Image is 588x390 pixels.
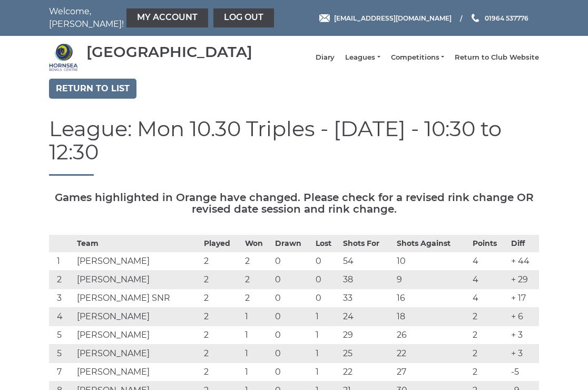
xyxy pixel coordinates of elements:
[201,363,242,382] td: 2
[394,326,471,345] td: 26
[340,345,394,363] td: 25
[242,289,272,308] td: 2
[74,271,202,289] td: [PERSON_NAME]
[49,117,539,176] h1: League: Mon 10.30 Triples - [DATE] - 10:30 to 12:30
[313,345,340,363] td: 1
[272,252,313,271] td: 0
[470,308,508,326] td: 2
[272,271,313,289] td: 0
[508,289,539,308] td: + 17
[272,363,313,382] td: 0
[345,53,380,62] a: Leagues
[313,235,340,252] th: Lost
[49,363,74,382] td: 7
[508,252,539,271] td: + 44
[470,289,508,308] td: 4
[394,289,471,308] td: 16
[394,271,471,289] td: 9
[49,271,74,289] td: 2
[394,235,471,252] th: Shots Against
[242,271,272,289] td: 2
[201,326,242,345] td: 2
[313,308,340,326] td: 1
[49,289,74,308] td: 3
[340,326,394,345] td: 29
[334,14,452,22] span: [EMAIL_ADDRESS][DOMAIN_NAME]
[340,308,394,326] td: 24
[49,5,244,31] nav: Welcome, [PERSON_NAME]!
[340,271,394,289] td: 38
[242,235,272,252] th: Won
[508,345,539,363] td: + 3
[49,252,74,271] td: 1
[313,271,340,289] td: 0
[201,345,242,363] td: 2
[455,53,539,62] a: Return to Club Website
[213,8,274,27] a: Log out
[394,363,471,382] td: 27
[470,345,508,363] td: 2
[272,345,313,363] td: 0
[201,308,242,326] td: 2
[340,235,394,252] th: Shots For
[316,53,335,62] a: Diary
[340,252,394,271] td: 54
[74,235,202,252] th: Team
[470,363,508,382] td: 2
[86,44,252,60] div: [GEOGRAPHIC_DATA]
[394,252,471,271] td: 10
[272,289,313,308] td: 0
[126,8,208,27] a: My Account
[201,289,242,308] td: 2
[391,53,444,62] a: Competitions
[319,13,452,23] a: Email [EMAIL_ADDRESS][DOMAIN_NAME]
[272,235,313,252] th: Drawn
[74,363,202,382] td: [PERSON_NAME]
[74,308,202,326] td: [PERSON_NAME]
[74,345,202,363] td: [PERSON_NAME]
[74,326,202,345] td: [PERSON_NAME]
[272,308,313,326] td: 0
[508,308,539,326] td: + 6
[313,289,340,308] td: 0
[340,363,394,382] td: 22
[394,308,471,326] td: 18
[508,235,539,252] th: Diff
[201,271,242,289] td: 2
[49,192,539,215] h5: Games highlighted in Orange have changed. Please check for a revised rink change OR revised date ...
[470,252,508,271] td: 4
[508,271,539,289] td: + 29
[319,14,330,22] img: Email
[74,252,202,271] td: [PERSON_NAME]
[242,326,272,345] td: 1
[313,252,340,271] td: 0
[470,271,508,289] td: 4
[313,326,340,345] td: 1
[49,308,74,326] td: 4
[242,345,272,363] td: 1
[394,345,471,363] td: 22
[470,326,508,345] td: 2
[470,235,508,252] th: Points
[201,235,242,252] th: Played
[49,79,136,99] a: Return to list
[242,363,272,382] td: 1
[242,252,272,271] td: 2
[201,252,242,271] td: 2
[49,43,78,72] img: Hornsea Bowls Centre
[470,13,528,23] a: Phone us 01964 537776
[340,289,394,308] td: 33
[242,308,272,326] td: 1
[508,326,539,345] td: + 3
[508,363,539,382] td: -5
[272,326,313,345] td: 0
[472,14,479,22] img: Phone us
[313,363,340,382] td: 1
[74,289,202,308] td: [PERSON_NAME] SNR
[485,14,528,22] span: 01964 537776
[49,345,74,363] td: 5
[49,326,74,345] td: 5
